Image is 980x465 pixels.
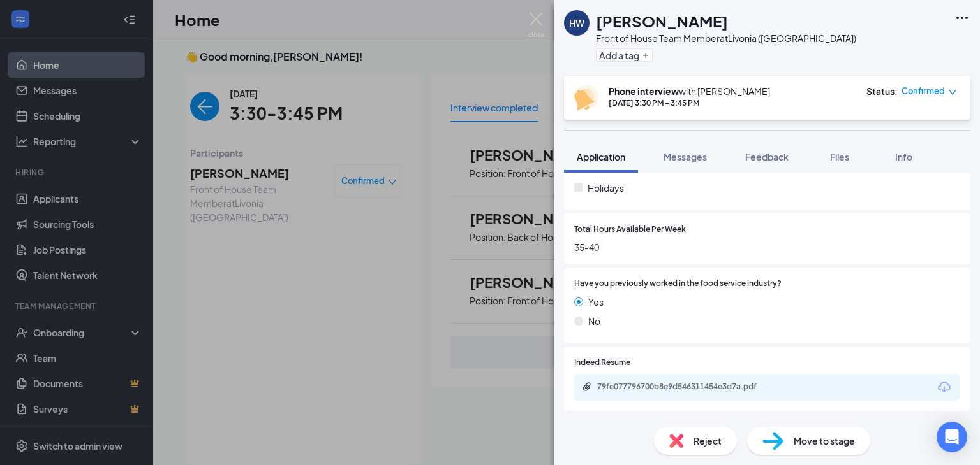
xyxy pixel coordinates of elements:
[609,85,679,97] b: Phone interview
[937,422,967,452] div: Open Intercom Messenger
[582,382,592,392] svg: Paperclip
[694,434,722,448] span: Reject
[597,382,776,392] div: 79fe077796700b8e9d546311454e3d7a.pdf
[664,151,707,162] span: Messages
[794,434,855,448] span: Move to stage
[569,17,584,29] div: HW
[902,85,945,97] span: Confirmed
[582,382,789,394] a: Paperclip79fe077796700b8e9d546311454e3d7a.pdf
[895,151,912,162] span: Info
[596,32,856,45] div: Front of House Team Member at Livonia ([GEOGRAPHIC_DATA])
[588,295,604,309] span: Yes
[609,97,770,108] div: [DATE] 3:30 PM - 3:45 PM
[937,380,952,395] svg: Download
[596,48,653,62] button: PlusAdd a tag
[574,357,630,369] span: Indeed Resume
[954,10,970,25] svg: Ellipses
[609,85,770,97] div: with [PERSON_NAME]
[574,240,960,254] span: 35-40
[574,278,782,290] span: Have you previously worked in the food service industry?
[588,181,624,195] span: Holidays
[866,85,898,97] div: Status :
[574,224,686,236] span: Total Hours Available Per Week
[596,10,728,32] h1: [PERSON_NAME]
[588,314,600,328] span: No
[830,151,849,162] span: Files
[642,52,650,59] svg: Plus
[577,151,625,162] span: Application
[745,151,789,162] span: Feedback
[948,88,957,97] span: down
